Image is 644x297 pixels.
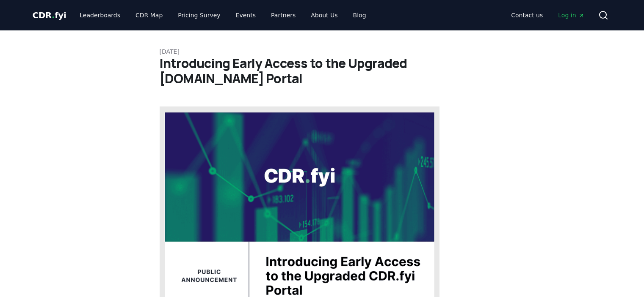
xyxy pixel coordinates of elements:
[129,8,169,23] a: CDR Map
[160,47,485,56] p: [DATE]
[504,8,550,23] a: Contact us
[73,8,127,23] a: Leaderboards
[33,10,66,20] span: CDR fyi
[558,11,584,19] span: Log in
[73,8,373,23] nav: Main
[52,10,55,20] span: .
[551,8,591,23] a: Log in
[346,8,373,23] a: Blog
[264,8,302,23] a: Partners
[229,8,263,23] a: Events
[504,8,591,23] nav: Main
[33,9,66,21] a: CDR.fyi
[171,8,227,23] a: Pricing Survey
[304,8,344,23] a: About Us
[160,56,485,86] h1: Introducing Early Access to the Upgraded [DOMAIN_NAME] Portal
